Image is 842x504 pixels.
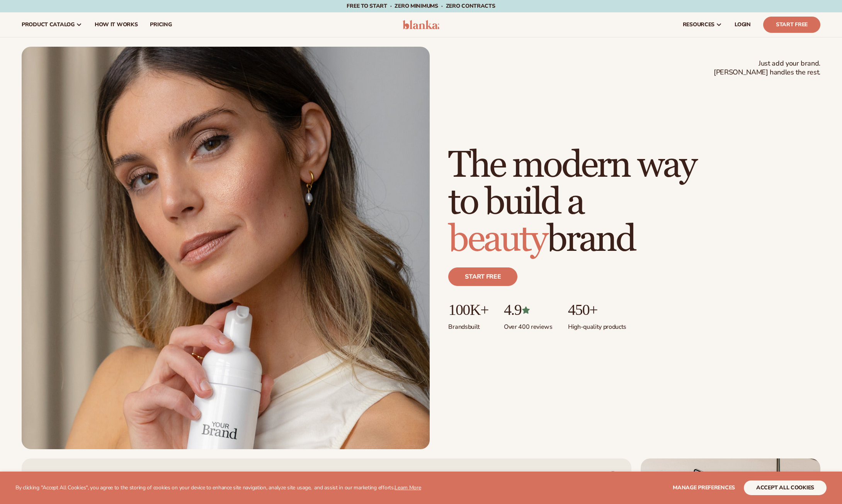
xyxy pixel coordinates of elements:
a: Learn More [395,484,421,491]
span: Free to start · ZERO minimums · ZERO contracts [347,2,495,10]
p: 4.9 [504,301,553,318]
span: product catalog [22,22,75,28]
button: accept all cookies [744,480,827,495]
img: Female holding tanning mousse. [22,47,430,449]
span: Manage preferences [673,484,735,491]
p: By clicking "Accept All Cookies", you agree to the storing of cookies on your device to enhance s... [15,485,421,491]
a: resources [677,12,728,37]
p: Brands built [448,318,488,331]
span: pricing [150,22,172,28]
a: product catalog [15,12,88,37]
a: VIEW PRODUCTS [551,471,619,483]
a: pricing [144,12,178,37]
p: 100K+ [448,301,488,318]
a: LOGIN [728,12,757,37]
span: LOGIN [735,22,751,28]
p: Over 400 reviews [504,318,553,331]
h1: The modern way to build a brand [448,147,696,258]
img: logo [403,20,439,29]
p: High-quality products [568,318,626,331]
span: How It Works [95,22,138,28]
span: beauty [448,217,546,262]
button: Manage preferences [673,480,735,495]
span: resources [683,22,714,28]
a: How It Works [88,12,144,37]
a: Start Free [763,17,820,33]
p: 450+ [568,301,626,318]
a: Start free [448,267,517,286]
span: Just add your brand. [PERSON_NAME] handles the rest. [714,59,820,77]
